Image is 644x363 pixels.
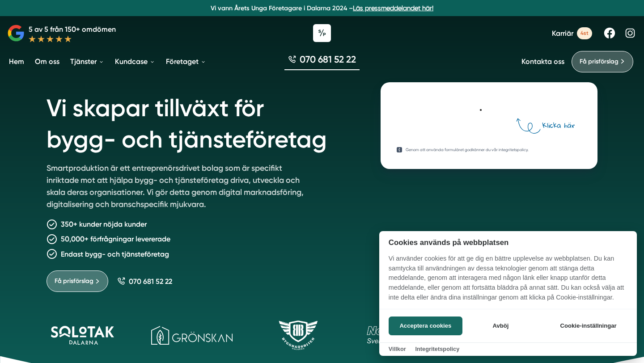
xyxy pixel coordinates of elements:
[379,238,637,247] h2: Cookies används på webbplatsen
[549,317,627,335] button: Cookie-inställningar
[389,346,406,352] a: Villkor
[415,346,459,352] a: Integritetspolicy
[379,254,637,308] p: Vi använder cookies för att ge dig en bättre upplevelse av webbplatsen. Du kan samtycka till anvä...
[465,317,536,335] button: Avböj
[389,317,462,335] button: Acceptera cookies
